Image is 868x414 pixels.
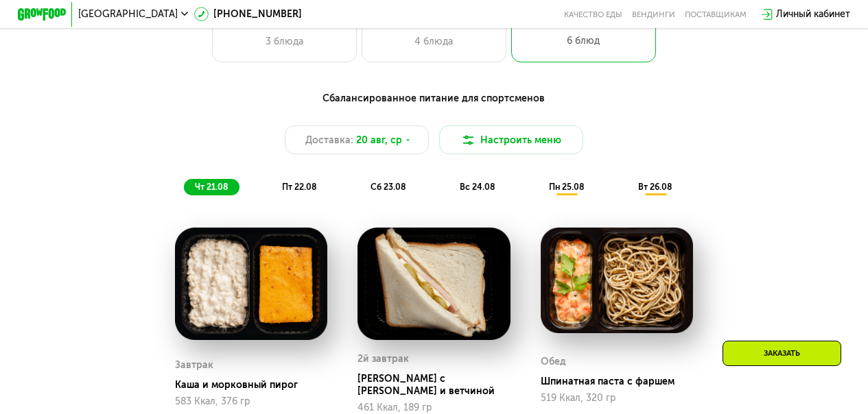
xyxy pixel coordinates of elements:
[524,34,644,48] div: 6 блюд
[225,34,344,49] div: 3 блюда
[723,341,841,366] div: Заказать
[357,373,520,397] div: [PERSON_NAME] с [PERSON_NAME] и ветчиной
[175,379,338,391] div: Каша и морковный пирог
[175,396,328,407] div: 583 Ккал, 376 гр
[77,91,790,106] div: Сбалансированное питание для спортсменов
[439,125,584,154] button: Настроить меню
[549,182,584,192] span: пн 25.08
[194,7,302,21] a: [PHONE_NUMBER]
[175,356,213,374] div: Завтрак
[282,182,316,192] span: пт 22.08
[460,182,495,192] span: вс 24.08
[685,10,747,19] div: поставщикам
[357,350,409,368] div: 2й завтрак
[638,182,672,192] span: вт 26.08
[541,376,703,388] div: Шпинатная паста с фаршем
[632,10,675,19] a: Вендинги
[776,7,850,21] div: Личный кабинет
[375,34,494,49] div: 4 блюда
[357,402,511,413] div: 461 Ккал, 189 гр
[541,353,566,371] div: Обед
[371,182,406,192] span: сб 23.08
[78,10,178,19] span: [GEOGRAPHIC_DATA]
[356,133,402,147] span: 20 авг, ср
[305,133,353,147] span: Доставка:
[541,393,694,404] div: 519 Ккал, 320 гр
[564,10,622,19] a: Качество еды
[195,182,228,192] span: чт 21.08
